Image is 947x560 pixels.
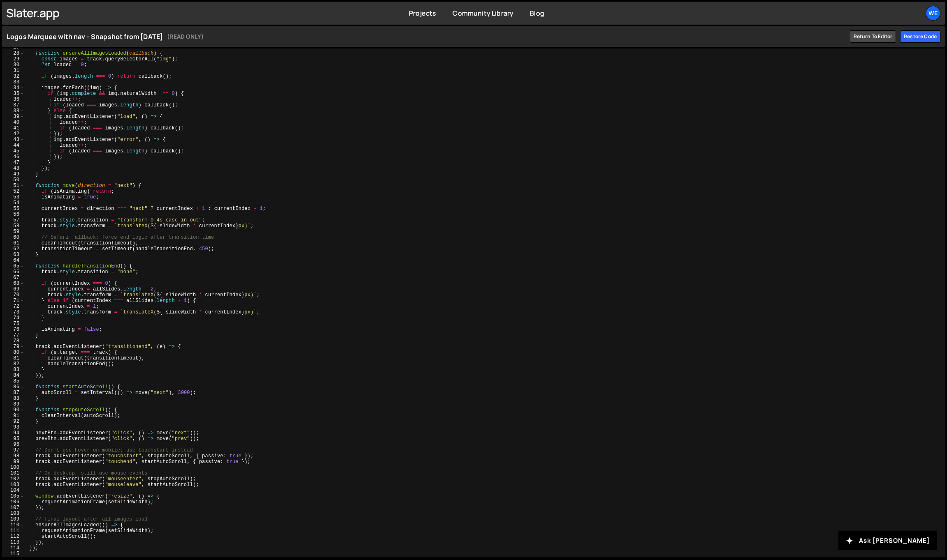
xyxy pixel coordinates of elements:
div: 85 [2,378,25,384]
div: 115 [2,551,25,557]
div: 66 [2,269,25,275]
h1: Logos Marquee with nav - Snapshot from [DATE] [7,32,846,41]
div: 90 [2,407,25,413]
div: 109 [2,516,25,522]
div: 28 [2,51,25,56]
a: Blog [530,9,544,18]
div: 104 [2,488,25,493]
div: 47 [2,160,25,166]
div: 36 [2,97,25,102]
div: 79 [2,344,25,350]
div: 55 [2,206,25,212]
div: 102 [2,476,25,482]
a: We [926,6,940,21]
div: 83 [2,367,25,373]
div: 86 [2,384,25,390]
div: 45 [2,148,25,154]
div: 61 [2,240,25,246]
div: 88 [2,396,25,401]
div: 71 [2,298,25,304]
small: (READ ONLY) [167,32,204,41]
div: 76 [2,327,25,332]
div: 101 [2,470,25,476]
div: 100 [2,465,25,470]
div: 92 [2,419,25,424]
div: 94 [2,430,25,436]
div: 81 [2,355,25,361]
div: 113 [2,539,25,545]
div: 103 [2,482,25,488]
div: 74 [2,315,25,321]
div: 62 [2,246,25,252]
div: 34 [2,85,25,91]
div: 49 [2,171,25,177]
div: 78 [2,338,25,344]
div: 89 [2,401,25,407]
div: 99 [2,459,25,465]
div: 106 [2,499,25,505]
div: 105 [2,493,25,499]
div: 46 [2,154,25,160]
div: 54 [2,200,25,206]
div: 97 [2,447,25,453]
div: 63 [2,252,25,258]
div: 75 [2,321,25,327]
div: 64 [2,258,25,263]
div: 67 [2,275,25,281]
div: 32 [2,74,25,79]
div: Restore code [900,30,940,43]
div: 56 [2,212,25,217]
div: 29 [2,56,25,62]
div: 52 [2,189,25,194]
div: 35 [2,91,25,97]
div: 70 [2,292,25,298]
div: 111 [2,528,25,534]
div: 44 [2,143,25,148]
div: 84 [2,373,25,378]
div: 87 [2,390,25,396]
div: 57 [2,217,25,223]
div: 68 [2,281,25,286]
div: 33 [2,79,25,85]
a: Community Library [453,9,513,18]
div: 114 [2,545,25,551]
div: 51 [2,183,25,189]
div: 80 [2,350,25,355]
div: 93 [2,424,25,430]
a: Projects [409,9,436,18]
div: 112 [2,534,25,539]
a: Return to editor [850,30,896,43]
button: Ask [PERSON_NAME] [838,531,937,550]
div: 107 [2,505,25,511]
div: 82 [2,361,25,367]
div: 50 [2,177,25,183]
div: 91 [2,413,25,419]
div: 98 [2,453,25,459]
div: 37 [2,102,25,108]
div: 96 [2,442,25,447]
div: 41 [2,125,25,131]
div: 95 [2,436,25,442]
div: 42 [2,131,25,137]
div: 39 [2,114,25,120]
div: 31 [2,68,25,74]
div: 72 [2,304,25,309]
div: 69 [2,286,25,292]
div: 48 [2,166,25,171]
div: 60 [2,235,25,240]
div: 38 [2,108,25,114]
div: 53 [2,194,25,200]
div: 65 [2,263,25,269]
div: 43 [2,137,25,143]
div: 77 [2,332,25,338]
div: 73 [2,309,25,315]
div: 108 [2,511,25,516]
div: 58 [2,223,25,229]
div: 40 [2,120,25,125]
div: 59 [2,229,25,235]
div: 30 [2,62,25,68]
div: 110 [2,522,25,528]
